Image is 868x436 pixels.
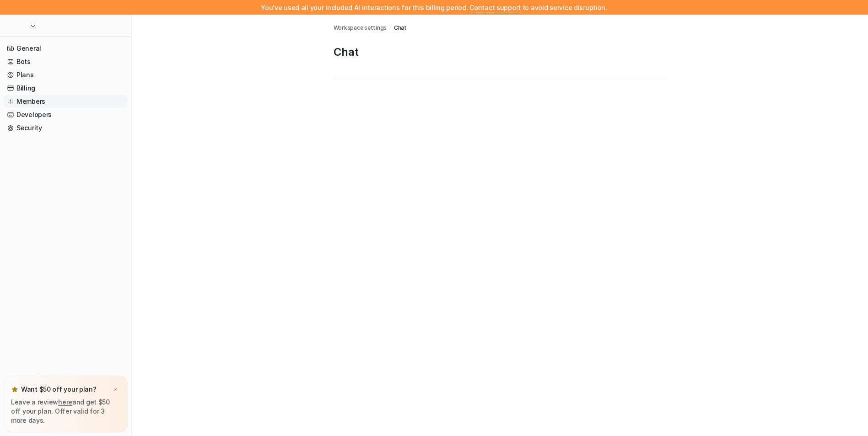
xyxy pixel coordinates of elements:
[4,55,128,68] a: Bots
[394,24,407,32] a: Chat
[4,122,128,134] a: Security
[21,385,97,394] p: Want $50 off your plan?
[58,398,72,406] a: here
[4,82,128,95] a: Billing
[4,42,128,55] a: General
[4,108,128,121] a: Developers
[334,24,387,32] a: Workspace settings
[469,4,521,11] span: Contact support
[334,45,667,59] p: Chat
[389,24,391,32] span: /
[11,398,120,425] p: Leave a review and get $50 off your plan. Offer valid for 3 more days.
[4,95,128,108] a: Members
[4,69,128,81] a: Plans
[11,386,18,393] img: star
[113,387,119,393] img: x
